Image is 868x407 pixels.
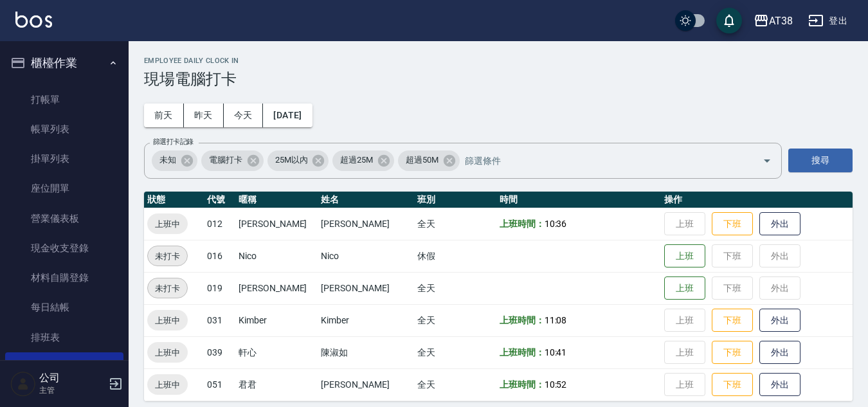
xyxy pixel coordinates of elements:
div: 超過25M [332,150,394,171]
td: [PERSON_NAME] [318,208,413,240]
td: 休假 [414,240,496,272]
button: 外出 [759,373,800,397]
a: 現場電腦打卡 [5,352,123,382]
h3: 現場電腦打卡 [144,70,853,88]
td: 全天 [414,208,496,240]
span: 上班中 [147,378,188,392]
a: 現金收支登錄 [5,233,123,263]
td: [PERSON_NAME] [235,272,318,304]
b: 上班時間： [500,315,545,325]
span: 10:41 [545,347,567,357]
button: Open [757,150,777,171]
button: 今天 [224,104,264,127]
a: 排班表 [5,323,123,352]
span: 上班中 [147,346,188,359]
th: 暱稱 [235,192,318,208]
span: 超過50M [398,154,446,167]
td: 全天 [414,368,496,401]
td: Kimber [318,304,413,336]
span: 未打卡 [148,249,187,263]
span: 25M以內 [267,154,316,167]
td: 039 [204,336,235,368]
a: 營業儀表板 [5,204,123,233]
b: 上班時間： [500,347,545,357]
td: 051 [204,368,235,401]
td: 016 [204,240,235,272]
button: AT38 [748,8,798,34]
div: 未知 [152,150,197,171]
button: 下班 [712,373,753,397]
td: 陳淑如 [318,336,413,368]
td: 019 [204,272,235,304]
td: Nico [318,240,413,272]
button: 下班 [712,309,753,332]
td: 全天 [414,304,496,336]
a: 帳單列表 [5,114,123,144]
button: 外出 [759,309,800,332]
div: 超過50M [398,150,460,171]
button: 前天 [144,104,184,127]
a: 掛單列表 [5,144,123,174]
img: Logo [15,12,52,28]
td: Nico [235,240,318,272]
b: 上班時間： [500,379,545,390]
button: 下班 [712,341,753,365]
th: 班別 [414,192,496,208]
td: 031 [204,304,235,336]
button: 搜尋 [788,149,853,172]
td: 君君 [235,368,318,401]
p: 主管 [39,384,105,396]
input: 篩選條件 [462,149,740,172]
th: 狀態 [144,192,204,208]
td: 全天 [414,272,496,304]
button: [DATE] [263,104,312,127]
span: 超過25M [332,154,381,167]
a: 每日結帳 [5,293,123,322]
button: 外出 [759,212,800,236]
th: 時間 [496,192,662,208]
button: 上班 [664,276,705,300]
th: 代號 [204,192,235,208]
button: 外出 [759,341,800,365]
div: 電腦打卡 [201,150,264,171]
div: 25M以內 [267,150,329,171]
img: Person [10,371,36,397]
span: 未打卡 [148,282,187,295]
button: 上班 [664,244,705,268]
td: [PERSON_NAME] [235,208,318,240]
td: 全天 [414,336,496,368]
button: save [716,8,742,33]
a: 材料自購登錄 [5,263,123,293]
th: 操作 [661,192,853,208]
span: 10:36 [545,219,567,229]
td: Kimber [235,304,318,336]
label: 篩選打卡記錄 [153,137,194,147]
a: 座位開單 [5,174,123,203]
td: 軒心 [235,336,318,368]
td: [PERSON_NAME] [318,368,413,401]
button: 櫃檯作業 [5,46,123,80]
h2: Employee Daily Clock In [144,57,853,65]
span: 上班中 [147,314,188,327]
span: 電腦打卡 [201,154,250,167]
span: 10:52 [545,379,567,390]
b: 上班時間： [500,219,545,229]
span: 11:08 [545,315,567,325]
td: [PERSON_NAME] [318,272,413,304]
td: 012 [204,208,235,240]
span: 上班中 [147,217,188,231]
a: 打帳單 [5,85,123,114]
button: 下班 [712,212,753,236]
th: 姓名 [318,192,413,208]
div: AT38 [769,13,793,29]
span: 未知 [152,154,184,167]
h5: 公司 [39,372,105,384]
button: 登出 [803,9,853,33]
button: 昨天 [184,104,224,127]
